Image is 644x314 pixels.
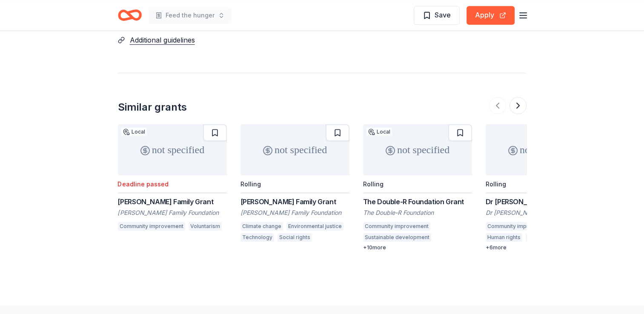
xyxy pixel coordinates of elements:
[149,7,232,24] button: Feed the hunger
[414,6,460,25] button: Save
[278,233,312,242] div: Social rights
[363,124,472,251] a: not specifiedLocalRollingThe Double-R Foundation GrantThe Double-R FoundationCommunity improvemen...
[526,233,569,242] div: Arts and culture
[240,222,283,231] div: Climate change
[363,233,431,242] div: Sustainable development
[118,124,227,233] a: not specifiedLocalDeadline passed[PERSON_NAME] Family Grant[PERSON_NAME] Family FoundationCommuni...
[363,222,430,231] div: Community improvement
[486,233,522,242] div: Human rights
[486,124,595,251] a: not specifiedRollingDr [PERSON_NAME] Family GrantDr [PERSON_NAME] Family FoundationCommunity impr...
[363,244,472,251] div: + 10 more
[166,10,215,20] span: Feed the hunger
[435,9,451,20] span: Save
[130,34,195,46] button: Additional guidelines
[118,180,169,188] div: Deadline passed
[118,197,227,207] div: [PERSON_NAME] Family Grant
[363,124,472,175] div: not specified
[286,222,343,231] div: Environmental justice
[118,5,142,25] a: Home
[118,208,227,217] div: [PERSON_NAME] Family Foundation
[486,180,506,188] div: Rolling
[363,197,472,207] div: The Double-R Foundation Grant
[363,208,472,217] div: The Double-R Foundation
[240,233,274,242] div: Technology
[467,6,515,25] button: Apply
[118,100,187,114] div: Similar grants
[189,222,222,231] div: Voluntarism
[240,124,349,175] div: not specified
[121,128,147,136] div: Local
[486,208,595,217] div: Dr [PERSON_NAME] Family Foundation
[240,180,261,188] div: Rolling
[240,124,349,244] a: not specifiedRolling[PERSON_NAME] Family Grant[PERSON_NAME] Family FoundationClimate changeEnviro...
[240,197,349,207] div: [PERSON_NAME] Family Grant
[366,128,392,136] div: Local
[486,124,595,175] div: not specified
[486,197,595,207] div: Dr [PERSON_NAME] Family Grant
[363,180,384,188] div: Rolling
[240,208,349,217] div: [PERSON_NAME] Family Foundation
[118,124,227,175] div: not specified
[486,244,595,251] div: + 6 more
[118,222,185,231] div: Community improvement
[486,222,553,231] div: Community improvement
